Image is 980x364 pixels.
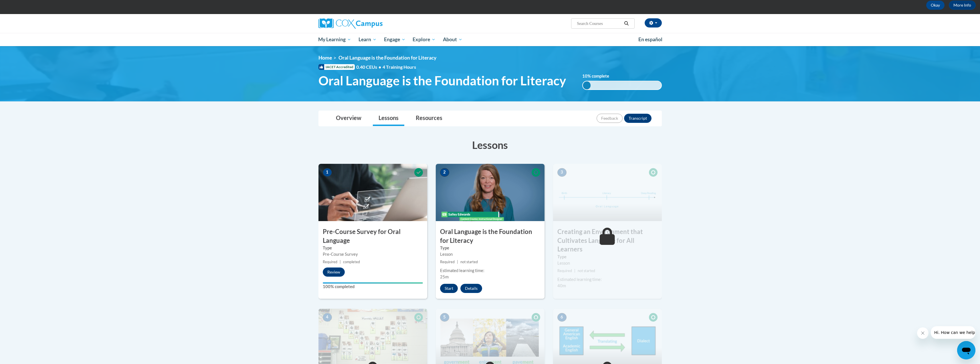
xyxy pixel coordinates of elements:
img: Course Image [553,164,662,221]
a: More Info [949,1,976,10]
h3: Pre-Course Survey for Oral Language [318,227,427,245]
span: • [379,64,381,70]
div: Your progress [323,282,423,284]
a: Lessons [373,111,404,126]
span: 1 [323,168,332,177]
span: 4 Training Hours [383,64,416,70]
label: 100% completed [323,284,423,290]
a: About [439,33,466,46]
a: En español [635,34,666,46]
iframe: Close message [917,327,928,339]
span: 3 [557,168,567,177]
label: Type [440,245,540,251]
span: | [574,269,575,273]
span: completed [343,260,360,264]
iframe: Message from company [931,326,975,339]
div: Estimated learning time: [557,276,658,283]
img: Course Image [318,164,427,221]
label: Type [557,254,658,260]
button: Search [622,20,631,27]
span: My Learning [318,36,351,43]
span: not started [460,260,478,264]
span: Required [440,260,455,264]
span: 2 [440,168,449,177]
div: Lesson [557,260,658,266]
a: Overview [330,111,367,126]
span: 0.40 CEUs [356,64,383,70]
a: Engage [380,33,409,46]
span: | [457,260,458,264]
div: Pre-Course Survey [323,251,423,257]
button: Okay [926,1,945,10]
span: Oral Language is the Foundation for Literacy [338,55,436,61]
span: IACET Accredited [318,64,355,70]
a: Home [318,55,332,61]
div: 10% [583,81,591,89]
img: Course Image [436,164,545,221]
a: Resources [410,111,448,126]
span: 25m [440,274,449,279]
h3: Creating an Environment that Cultivates Language for All Learners [553,227,662,254]
a: Learn [355,33,380,46]
span: 6 [557,313,567,322]
span: 4 [323,313,332,322]
span: Required [557,269,572,273]
span: 10 [582,74,587,78]
button: Details [460,284,482,293]
span: not started [578,269,595,273]
h3: Oral Language is the Foundation for Literacy [436,227,545,245]
span: Engage [384,36,405,43]
span: Learn [359,36,377,43]
button: Account Settings [645,18,662,27]
div: Lesson [440,251,540,257]
span: Required [323,260,337,264]
a: Explore [409,33,439,46]
button: Transcript [624,114,652,123]
a: My Learning [315,33,355,46]
button: Feedback [597,114,623,123]
input: Search Courses [576,20,622,27]
span: | [340,260,341,264]
span: Oral Language is the Foundation for Literacy [318,73,566,88]
button: Start [440,284,458,293]
a: Cox Campus [318,18,427,29]
h3: Lessons [318,138,662,152]
iframe: Button to launch messaging window [957,341,975,359]
img: Cox Campus [318,18,383,29]
span: 5 [440,313,449,322]
span: Explore [413,36,435,43]
button: Review [323,267,345,277]
label: Type [323,245,423,251]
label: % complete [582,73,615,79]
span: 40m [557,283,566,288]
span: En español [638,36,662,42]
span: About [443,36,462,43]
div: Estimated learning time: [440,267,540,274]
div: Main menu [310,33,670,46]
span: Hi. How can we help? [3,4,46,9]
